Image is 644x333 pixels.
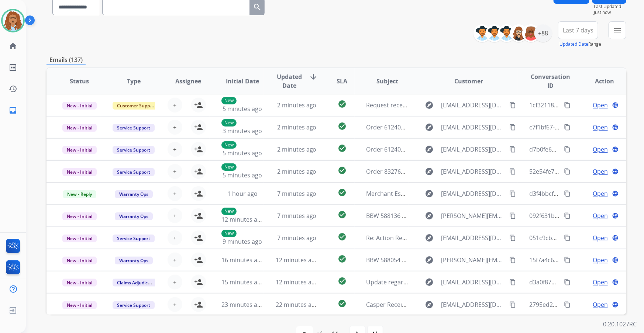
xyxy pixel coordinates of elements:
[223,237,262,246] span: 9 minutes ago
[253,3,262,11] mat-icon: search
[612,168,619,175] mat-icon: language
[127,77,141,86] span: Type
[529,256,640,264] span: 15f7a4c6-6e0c-41fd-b0a8-4057bad4e7c7
[173,211,176,220] span: +
[534,24,552,42] div: +88
[529,167,641,176] span: 52e54fe7-bccd-4606-8072-3da61a8d70f6
[173,189,176,198] span: +
[115,212,153,220] span: Warranty Ops
[509,124,516,131] mat-icon: content_copy
[62,102,97,110] span: New - Initial
[564,212,571,219] mat-icon: content_copy
[168,253,182,267] button: +
[338,299,347,308] mat-icon: check_circle
[338,254,347,263] mat-icon: check_circle
[194,256,203,264] mat-icon: person_add
[194,123,203,132] mat-icon: person_add
[62,124,97,132] span: New - Initial
[221,208,237,215] p: New
[594,4,626,10] span: Last Updated:
[338,210,347,219] mat-icon: check_circle
[276,301,318,309] span: 22 minutes ago
[277,101,317,109] span: 2 minutes ago
[8,106,17,115] mat-icon: inbox
[168,98,182,112] button: +
[277,190,317,198] span: 7 minutes ago
[594,10,626,15] span: Just now
[612,301,619,308] mat-icon: language
[441,123,506,132] span: [EMAIL_ADDRESS][DOMAIN_NAME]
[226,77,259,86] span: Initial Date
[173,278,176,287] span: +
[593,145,608,154] span: Open
[194,233,203,242] mat-icon: person_add
[168,186,182,201] button: +
[223,105,262,113] span: 5 minutes ago
[509,102,516,108] mat-icon: content_copy
[593,256,608,264] span: Open
[441,167,506,176] span: [EMAIL_ADDRESS][DOMAIN_NAME]
[366,101,585,109] span: Request received] Resolve the issue and log your decision. ͏‌ ͏‌ ͏‌ ͏‌ ͏‌ ͏‌ ͏‌ ͏‌ ͏‌ ͏‌ ͏‌ ͏‌ ͏‌...
[366,190,513,198] span: Merchant Escalation Notification for Request 659289
[529,145,642,153] span: d7b0fe65-998f-4bc4-babb-367978d9959c
[612,190,619,197] mat-icon: language
[221,215,264,223] span: 12 minutes ago
[425,300,434,309] mat-icon: explore
[276,256,318,264] span: 12 minutes ago
[612,279,619,285] mat-icon: language
[223,171,262,179] span: 5 minutes ago
[425,211,434,220] mat-icon: explore
[168,208,182,223] button: +
[564,279,571,285] mat-icon: content_copy
[558,21,598,39] button: Last 7 days
[62,279,97,287] span: New - Initial
[227,190,258,198] span: 1 hour ago
[455,77,483,86] span: Customer
[366,123,420,131] span: Order 612401-5726
[194,189,203,198] mat-icon: person_add
[603,320,637,329] p: 0.20.1027RC
[276,278,318,286] span: 12 minutes ago
[338,166,347,175] mat-icon: check_circle
[173,145,176,154] span: +
[221,141,237,149] p: New
[425,101,434,110] mat-icon: explore
[173,101,176,110] span: +
[593,278,608,287] span: Open
[8,84,17,93] mat-icon: history
[338,122,347,131] mat-icon: check_circle
[62,146,97,154] span: New - Initial
[593,211,608,220] span: Open
[366,256,463,264] span: BBW 588054 - CONTRACT REQUEST
[277,212,317,220] span: 7 minutes ago
[441,278,506,287] span: [EMAIL_ADDRESS][DOMAIN_NAME]
[441,145,506,154] span: [EMAIL_ADDRESS][DOMAIN_NAME]
[221,230,237,237] p: New
[529,234,643,242] span: 051c9cb2-24e6-46ba-9d48-9ea7266bd27f
[559,41,601,47] span: Range
[509,212,516,219] mat-icon: content_copy
[425,233,434,242] mat-icon: explore
[276,72,303,90] span: Updated Date
[277,123,317,131] span: 2 minutes ago
[62,235,97,242] span: New - Initial
[168,120,182,135] button: +
[564,168,571,175] mat-icon: content_copy
[173,167,176,176] span: +
[509,279,516,285] mat-icon: content_copy
[425,189,434,198] mat-icon: explore
[338,100,347,108] mat-icon: check_circle
[113,124,155,132] span: Service Support
[564,146,571,153] mat-icon: content_copy
[612,124,619,131] mat-icon: language
[441,300,506,309] span: [EMAIL_ADDRESS][DOMAIN_NAME]
[221,163,237,171] p: New
[221,278,264,286] span: 15 minutes ago
[529,190,638,198] span: d3f4bbcf-9868-463a-8a23-491d4ff0a376
[173,256,176,264] span: +
[509,235,516,241] mat-icon: content_copy
[376,77,398,86] span: Subject
[62,257,97,264] span: New - Initial
[173,233,176,242] span: +
[194,300,203,309] mat-icon: person_add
